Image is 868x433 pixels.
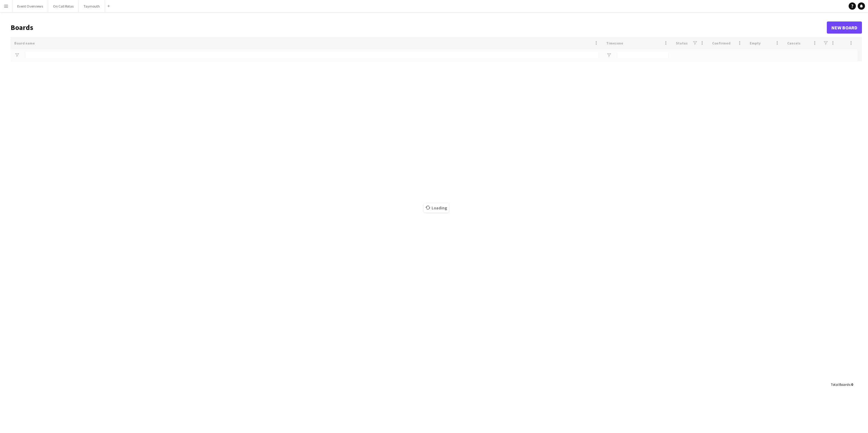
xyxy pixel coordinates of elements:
button: Taymouth [79,0,105,12]
span: Loading [424,203,449,212]
h1: Boards [11,23,827,32]
button: Event Overviews [12,0,48,12]
a: New Board [827,21,862,34]
span: 0 [851,382,853,387]
div: : [831,379,853,390]
button: On Call Rotas [48,0,79,12]
span: Total Boards [831,382,850,387]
